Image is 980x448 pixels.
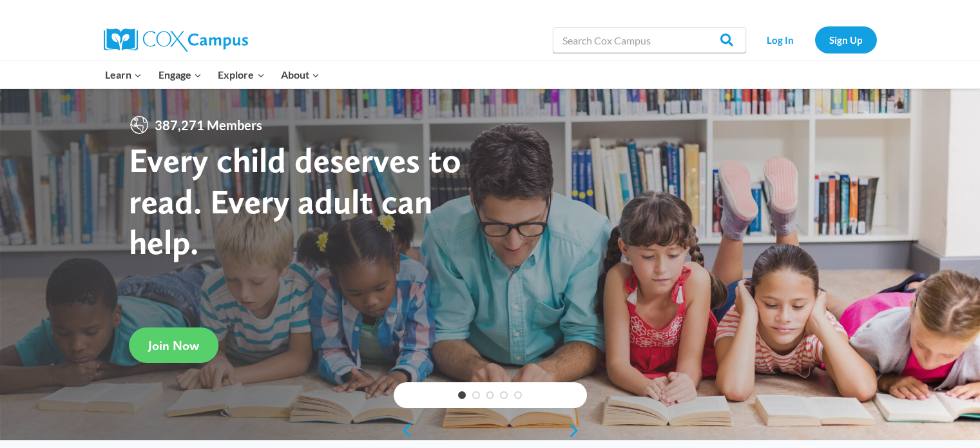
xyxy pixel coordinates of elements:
span: Join Now [148,338,199,353]
img: Cox Campus [104,28,248,52]
a: next [568,423,587,438]
span: Learn [105,66,142,83]
a: previous [394,423,413,438]
a: 1 [458,391,466,399]
a: Sign Up [815,26,877,53]
span: Engage [159,66,202,83]
span: About [281,66,320,83]
nav: Primary Navigation [97,61,328,88]
a: 4 [500,391,508,399]
a: Log In [753,26,809,53]
a: Join Now [129,327,218,363]
a: 3 [486,391,494,399]
a: 5 [514,391,522,399]
a: 2 [472,391,480,399]
strong: Every child deserves to read. Every adult can help. [129,139,461,262]
input: Search Cox Campus [553,27,746,53]
span: 387,271 Members [149,115,267,135]
div: content slider buttons [394,418,587,443]
span: Explore [218,66,264,83]
nav: Secondary Navigation [753,26,877,53]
